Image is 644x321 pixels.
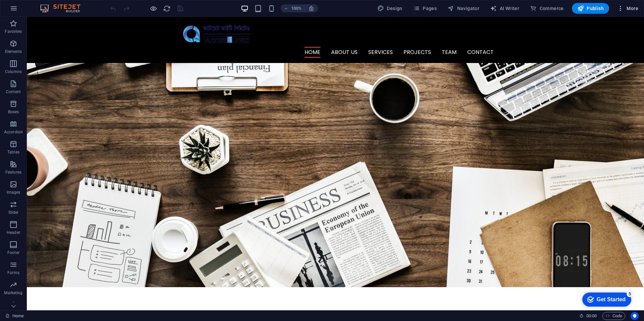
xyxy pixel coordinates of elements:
h6: Session time [579,312,597,320]
p: Images [7,190,20,195]
button: Code [602,312,625,320]
span: More [617,5,638,12]
span: 00 00 [586,312,597,320]
p: Boxes [8,109,19,115]
p: Elements [5,49,22,54]
button: 100% [281,4,305,12]
p: Slider [8,210,19,215]
p: Content [6,89,21,94]
p: Header [7,230,20,235]
button: Navigator [445,3,482,14]
span: Navigator [447,5,479,12]
div: 5 [50,1,56,8]
p: Marketing [4,290,22,296]
button: AI Writer [487,3,522,14]
a: Click to cancel selection. Double-click to open Pages [5,312,24,320]
button: Click here to leave preview mode and continue editing [149,4,157,12]
p: Columns [5,69,22,74]
button: More [614,3,641,14]
button: Design [375,3,405,14]
span: : [591,313,592,318]
button: Publish [572,3,609,14]
p: Forms [7,270,19,275]
button: Pages [411,3,439,14]
span: Publish [577,5,604,12]
span: Pages [413,5,437,12]
span: Design [377,5,402,12]
p: Tables [7,149,19,155]
i: On resize automatically adjust zoom level to fit chosen device. [308,5,314,11]
button: reload [163,4,171,12]
img: Editor Logo [39,4,89,12]
h6: 100% [291,4,302,12]
i: Reload page [163,5,171,12]
div: Get Started [20,7,49,13]
p: Footer [7,250,19,255]
p: Features [5,170,21,175]
p: Favorites [5,29,22,34]
span: Commerce [530,5,564,12]
span: Code [605,312,622,320]
p: Accordion [4,129,23,135]
button: Commerce [527,3,567,14]
button: Usercentrics [631,312,639,320]
span: AI Writer [490,5,519,12]
div: Get Started 5 items remaining, 0% complete [5,3,54,17]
